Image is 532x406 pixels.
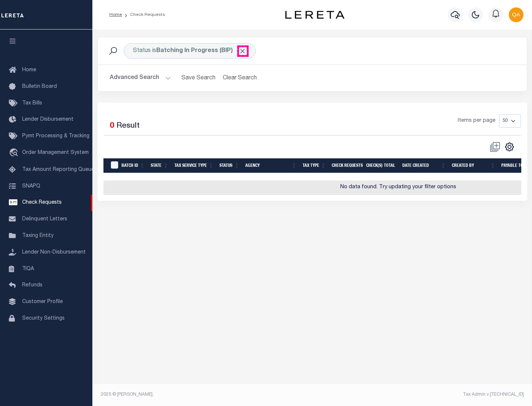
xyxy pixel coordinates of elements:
[22,68,36,73] span: Home
[110,71,171,85] button: Advanced Search
[509,7,524,22] img: svg+xml;base64,PHN2ZyB4bWxucz0iaHR0cDovL3d3dy53My5vcmcvMjAwMC9zdmciIHBvaW50ZXItZXZlbnRzPSJub25lIi...
[9,148,21,158] i: travel_explore
[171,158,216,173] th: Tax Service Type: activate to sort column ascending
[110,122,114,130] span: 0
[318,391,524,398] div: Tax Admin v.[TECHNICAL_ID]
[220,71,260,85] button: Clear Search
[124,43,256,59] div: Status is
[458,117,495,125] span: Items per page
[329,158,363,173] th: Check Requests
[22,299,63,304] span: Customer Profile
[449,158,498,173] th: Created By: activate to sort column ascending
[109,13,122,17] a: Home
[22,134,89,139] span: Pymt Processing & Tracking
[22,200,62,205] span: Check Requests
[242,158,300,173] th: Agency: activate to sort column ascending
[239,47,246,55] span: Click to Remove
[363,158,399,173] th: Check(s) Total
[95,391,313,398] div: 2025 © [PERSON_NAME].
[22,283,42,288] span: Refunds
[148,158,171,173] th: State: activate to sort column ascending
[22,266,34,271] span: TIQA
[119,158,148,173] th: Batch Id: activate to sort column ascending
[22,233,54,238] span: Taxing Entity
[22,250,86,255] span: Lender Non-Disbursement
[122,11,165,18] li: Check Requests
[177,71,220,85] button: Save Search
[22,183,40,189] span: SNAPQ
[156,48,246,54] b: Batching In Progress (BIP)
[300,158,329,173] th: Tax Type: activate to sort column ascending
[22,316,65,321] span: Security Settings
[22,84,57,89] span: Bulletin Board
[22,167,94,172] span: Tax Amount Reporting Queue
[216,158,242,173] th: Status: activate to sort column ascending
[22,101,42,106] span: Tax Bills
[116,120,140,132] label: Result
[399,158,449,173] th: Date Created: activate to sort column ascending
[22,217,67,222] span: Delinquent Letters
[22,150,89,155] span: Order Management System
[22,117,74,122] span: Lender Disbursement
[285,11,344,19] img: logo-dark.svg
